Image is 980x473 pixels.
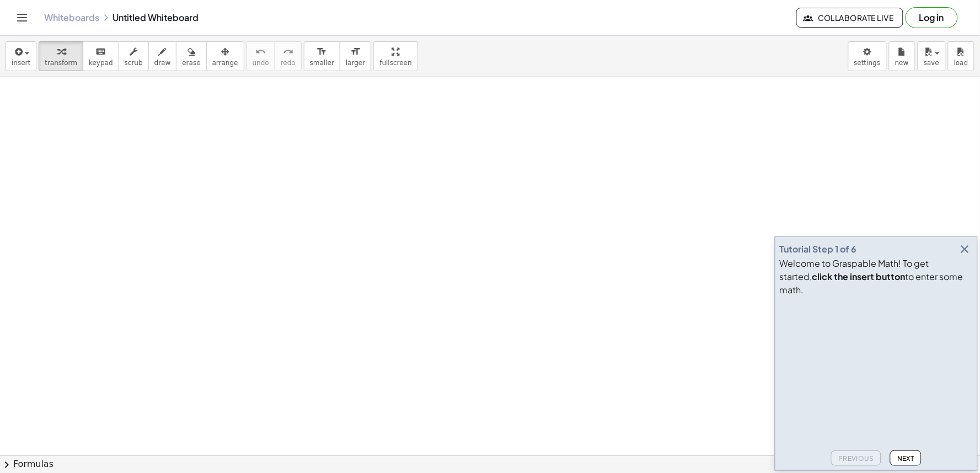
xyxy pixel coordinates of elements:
[148,41,177,71] button: draw
[182,59,200,67] span: erase
[848,41,887,71] button: settings
[373,41,417,71] button: fullscreen
[83,41,119,71] button: keyboardkeypad
[854,59,881,67] span: settings
[281,59,296,67] span: redo
[340,41,371,71] button: format_sizelarger
[889,41,915,71] button: new
[255,45,266,58] i: undo
[95,45,106,58] i: keyboard
[379,59,411,67] span: fullscreen
[924,59,939,67] span: save
[206,41,244,71] button: arrange
[253,59,269,67] span: undo
[310,59,334,67] span: smaller
[346,59,365,67] span: larger
[350,45,361,58] i: format_size
[812,271,906,282] b: click the insert button
[12,59,30,67] span: insert
[317,45,327,58] i: format_size
[125,59,143,67] span: scrub
[275,41,302,71] button: redoredo
[918,41,946,71] button: save
[119,41,149,71] button: scrub
[954,59,968,67] span: load
[796,8,903,28] button: Collaborate Live
[45,59,77,67] span: transform
[6,41,36,71] button: insert
[897,454,914,463] span: Next
[890,450,922,466] button: Next
[176,41,206,71] button: erase
[780,257,973,297] div: Welcome to Graspable Math! To get started, to enter some math.
[44,12,99,23] a: Whiteboards
[247,41,275,71] button: undoundo
[283,45,293,58] i: redo
[906,7,958,28] button: Log in
[304,41,340,71] button: format_sizesmaller
[212,59,238,67] span: arrange
[948,41,974,71] button: load
[780,243,857,256] div: Tutorial Step 1 of 6
[89,59,113,67] span: keypad
[13,9,31,26] button: Toggle navigation
[895,59,909,67] span: new
[154,59,171,67] span: draw
[806,13,894,23] span: Collaborate Live
[39,41,83,71] button: transform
